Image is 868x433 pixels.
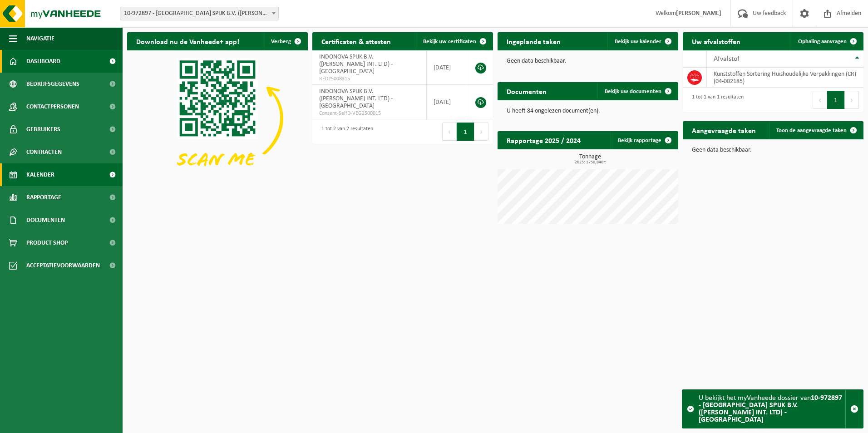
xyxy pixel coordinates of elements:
button: Verberg [264,32,307,50]
span: Documenten [26,209,65,231]
h2: Download nu de Vanheede+ app! [127,32,248,50]
span: Navigatie [26,27,54,50]
p: Geen data beschikbaar. [507,58,669,64]
h2: Documenten [498,82,556,100]
span: Bekijk uw documenten [605,89,661,94]
span: Gebruikers [26,118,60,141]
a: Ophaling aanvragen [791,32,863,50]
span: 2025: 1750,840 t [502,160,678,165]
span: Dashboard [26,50,60,73]
td: Kunststoffen Sortering Huishoudelijke Verpakkingen (CR) (04-002185) [707,68,863,88]
a: Toon de aangevraagde taken [769,121,863,139]
button: Previous [813,91,827,109]
strong: [PERSON_NAME] [676,10,721,17]
button: Previous [442,123,457,141]
a: Bekijk uw documenten [597,82,677,100]
span: Ophaling aanvragen [798,39,847,44]
div: 1 tot 1 van 1 resultaten [687,90,744,110]
span: Consent-SelfD-VEG2500015 [319,110,419,117]
span: INDONOVA SPIJK B.V. ([PERSON_NAME] INT. LTD) - [GEOGRAPHIC_DATA] [319,54,393,75]
span: Acceptatievoorwaarden [26,254,100,277]
h2: Rapportage 2025 / 2024 [498,131,590,149]
span: INDONOVA SPIJK B.V. ([PERSON_NAME] INT. LTD) - [GEOGRAPHIC_DATA] [319,88,393,109]
span: Bekijk uw kalender [615,39,661,44]
h2: Uw afvalstoffen [683,32,750,50]
span: Contactpersonen [26,95,79,118]
img: Download de VHEPlus App [127,50,308,186]
span: 10-972897 - INDONOVA SPIJK B.V. (WELLMAN INT. LTD) - SPIJK [120,7,279,20]
span: Bekijk uw certificaten [423,39,476,44]
td: [DATE] [427,50,466,85]
h2: Aangevraagde taken [683,121,765,139]
span: Kalender [26,163,54,186]
button: 1 [827,91,845,109]
span: Product Shop [26,231,68,254]
span: Afvalstof [714,55,740,63]
span: Rapportage [26,186,61,209]
h3: Tonnage [502,154,678,165]
button: Next [845,91,859,109]
a: Bekijk uw certificaten [416,32,492,50]
span: Bedrijfsgegevens [26,73,79,95]
div: U bekijkt het myVanheede dossier van [699,390,845,428]
span: Verberg [271,39,291,44]
h2: Ingeplande taken [498,32,570,50]
span: Contracten [26,141,62,163]
a: Bekijk rapportage [611,131,677,149]
span: Toon de aangevraagde taken [776,128,847,133]
a: Bekijk uw kalender [607,32,677,50]
div: 1 tot 2 van 2 resultaten [317,122,373,142]
span: 10-972897 - INDONOVA SPIJK B.V. (WELLMAN INT. LTD) - SPIJK [120,7,278,20]
td: [DATE] [427,85,466,119]
p: U heeft 84 ongelezen document(en). [507,108,669,114]
strong: 10-972897 - [GEOGRAPHIC_DATA] SPIJK B.V. ([PERSON_NAME] INT. LTD) - [GEOGRAPHIC_DATA] [699,394,842,423]
button: Next [474,123,488,141]
button: 1 [457,123,474,141]
h2: Certificaten & attesten [312,32,400,50]
span: RED25008315 [319,75,419,83]
p: Geen data beschikbaar. [692,147,854,153]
